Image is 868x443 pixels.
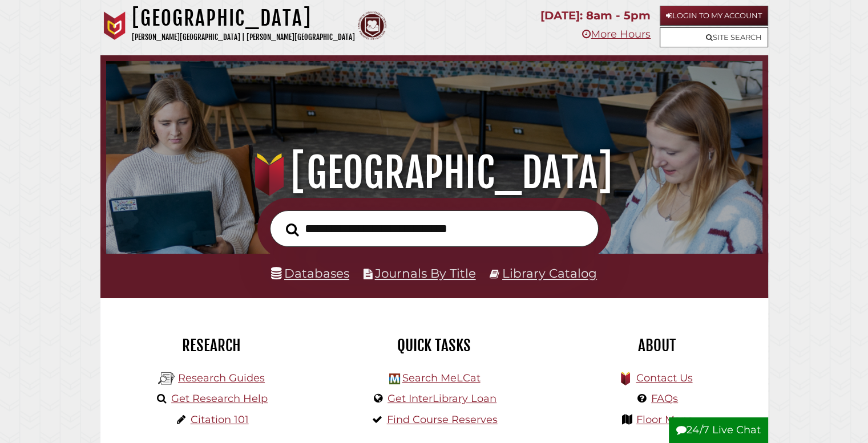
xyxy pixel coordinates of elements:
[119,148,749,198] h1: [GEOGRAPHIC_DATA]
[502,266,597,281] a: Library Catalog
[132,31,355,44] p: [PERSON_NAME][GEOGRAPHIC_DATA] | [PERSON_NAME][GEOGRAPHIC_DATA]
[660,27,768,47] a: Site Search
[280,220,305,239] button: Search
[387,392,496,405] a: Get InterLibrary Loan
[132,6,355,31] h1: [GEOGRAPHIC_DATA]
[271,266,349,281] a: Databases
[100,11,129,40] img: Calvin University
[636,372,692,384] a: Contact Us
[660,6,768,26] a: Login to My Account
[158,370,175,387] img: Hekman Library Logo
[387,413,498,426] a: Find Course Reserves
[540,6,651,26] p: [DATE]: 8am - 5pm
[332,336,537,355] h2: Quick Tasks
[171,392,268,405] a: Get Research Help
[582,28,651,40] a: More Hours
[402,372,480,384] a: Search MeLCat
[178,372,265,384] a: Research Guides
[651,392,678,405] a: FAQs
[191,413,249,426] a: Citation 101
[286,222,299,236] i: Search
[389,373,400,384] img: Hekman Library Logo
[375,266,476,281] a: Journals By Title
[554,336,760,355] h2: About
[358,11,386,40] img: Calvin Theological Seminary
[636,413,693,426] a: Floor Maps
[109,336,314,355] h2: Research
